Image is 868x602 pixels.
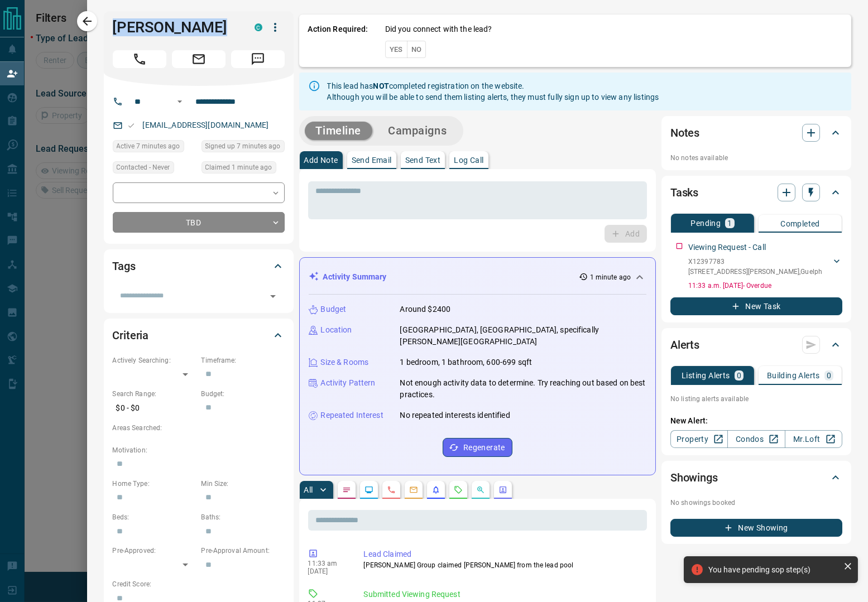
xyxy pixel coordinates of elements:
[113,423,285,433] p: Areas Searched:
[117,141,180,152] span: Active 7 minutes ago
[309,267,647,287] div: Activity Summary1 minute ago
[364,548,643,560] p: Lead Claimed
[113,512,196,522] p: Beds:
[385,23,492,35] p: Did you connect with the lead?
[387,485,396,494] svg: Calls
[670,394,842,404] p: No listing alerts available
[670,415,842,427] p: New Alert:
[670,179,842,206] div: Tasks
[113,50,166,68] span: Call
[173,95,186,108] button: Open
[321,377,376,389] p: Activity Pattern
[670,297,842,315] button: New Task
[670,331,842,358] div: Alerts
[143,121,269,129] a: [EMAIL_ADDRESS][DOMAIN_NAME]
[670,430,728,448] a: Property
[113,389,196,399] p: Search Range:
[670,184,698,201] h2: Tasks
[113,479,196,489] p: Home Type:
[377,122,458,140] button: Campaigns
[202,140,285,156] div: Tue Oct 14 2025
[308,23,368,58] p: Action Required:
[409,485,418,494] svg: Emails
[727,430,785,448] a: Condos
[113,257,136,275] h2: Tags
[454,156,483,164] p: Log Call
[255,23,262,31] div: condos.ca
[365,485,373,494] svg: Lead Browsing Activity
[688,254,842,279] div: X12397783[STREET_ADDRESS][PERSON_NAME],Guelph
[727,219,732,227] p: 1
[202,512,285,522] p: Baths:
[737,372,741,379] p: 0
[205,141,281,152] span: Signed up 7 minutes ago
[688,242,766,253] p: Viewing Request - Call
[690,219,721,227] p: Pending
[202,389,285,399] p: Budget:
[113,546,196,556] p: Pre-Approved:
[431,485,440,494] svg: Listing Alerts
[342,485,351,494] svg: Notes
[113,399,196,417] p: $0 - $0
[688,257,822,267] p: X12397783
[113,212,285,233] div: TBD
[113,18,238,36] h1: [PERSON_NAME]
[400,377,647,401] p: Not enough activity data to determine. Try reaching out based on best practices.
[364,560,643,570] p: [PERSON_NAME] Group claimed [PERSON_NAME] from the lead pool
[117,162,170,173] span: Contacted - Never
[113,445,285,455] p: Motivation:
[113,355,196,365] p: Actively Searching:
[688,267,822,277] p: [STREET_ADDRESS][PERSON_NAME] , Guelph
[352,156,392,164] p: Send Email
[305,122,373,140] button: Timeline
[767,372,820,379] p: Building Alerts
[400,304,451,315] p: Around $2400
[400,357,533,368] p: 1 bedroom, 1 bathroom, 600-699 sqft
[670,153,842,163] p: No notes available
[443,438,512,457] button: Regenerate
[405,156,441,164] p: Send Text
[113,140,196,156] div: Tue Oct 14 2025
[785,430,842,448] a: Mr.Loft
[670,519,842,537] button: New Showing
[113,322,285,349] div: Criteria
[321,304,347,315] p: Budget
[670,498,842,508] p: No showings booked
[231,50,285,68] span: Message
[407,41,426,58] button: No
[202,161,285,177] div: Tue Oct 14 2025
[670,464,842,491] div: Showings
[323,271,387,283] p: Activity Summary
[113,253,285,280] div: Tags
[670,119,842,146] div: Notes
[827,372,831,379] p: 0
[113,579,285,589] p: Credit Score:
[202,546,285,556] p: Pre-Approval Amount:
[385,41,407,58] button: Yes
[308,567,347,575] p: [DATE]
[454,485,463,494] svg: Requests
[670,336,699,354] h2: Alerts
[373,81,389,90] strong: NOT
[670,469,718,487] h2: Showings
[400,324,647,348] p: [GEOGRAPHIC_DATA], [GEOGRAPHIC_DATA], specifically [PERSON_NAME][GEOGRAPHIC_DATA]
[321,410,383,421] p: Repeated Interest
[321,357,369,368] p: Size & Rooms
[304,486,313,494] p: All
[113,326,149,344] h2: Criteria
[205,162,272,173] span: Claimed 1 minute ago
[682,372,730,379] p: Listing Alerts
[498,485,507,494] svg: Agent Actions
[308,560,347,567] p: 11:33 am
[127,122,135,129] svg: Email Valid
[364,589,643,600] p: Submitted Viewing Request
[321,324,352,336] p: Location
[780,220,820,228] p: Completed
[327,76,659,107] div: This lead has completed registration on the website. Although you will be able to send them listi...
[304,156,338,164] p: Add Note
[688,281,842,291] p: 11:33 a.m. [DATE] - Overdue
[708,565,839,574] div: You have pending sop step(s)
[172,50,226,68] span: Email
[265,288,281,304] button: Open
[202,479,285,489] p: Min Size:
